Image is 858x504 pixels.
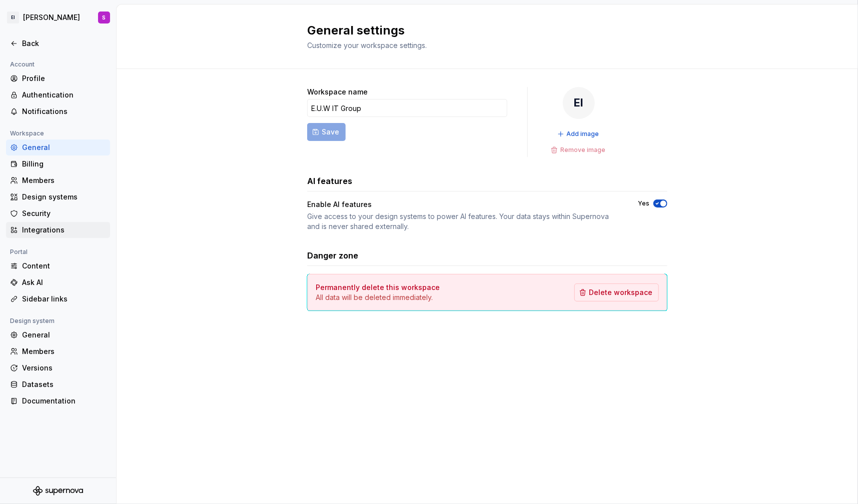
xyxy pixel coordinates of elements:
[554,127,604,141] button: Add image
[22,90,106,100] div: Authentication
[22,175,106,185] div: Members
[6,103,110,119] a: Notifications
[22,192,106,202] div: Design systems
[33,486,83,496] svg: Supernova Logo
[2,6,114,28] button: EI[PERSON_NAME]S
[6,291,110,307] a: Sidebar links
[22,73,106,83] div: Profile
[6,393,110,409] a: Documentation
[307,87,368,97] label: Workspace name
[307,175,352,187] h3: AI features
[6,315,59,327] div: Design system
[307,22,655,38] h2: General settings
[6,205,110,221] a: Security
[22,225,106,235] div: Integrations
[103,13,106,21] div: S
[589,287,652,297] span: Delete workspace
[6,35,110,51] a: Back
[6,327,110,343] a: General
[22,363,106,373] div: Versions
[22,142,106,152] div: General
[307,199,620,209] div: Enable AI features
[7,11,19,23] div: EI
[6,222,110,238] a: Integrations
[307,249,358,261] h3: Danger zone
[638,199,649,207] label: Yes
[22,277,106,287] div: Ask AI
[22,208,106,218] div: Security
[6,343,110,359] a: Members
[22,379,106,389] div: Datasets
[22,38,106,48] div: Back
[6,139,110,155] a: General
[22,330,106,340] div: General
[22,159,106,169] div: Billing
[6,70,110,86] a: Profile
[22,346,106,356] div: Members
[23,12,80,22] div: [PERSON_NAME]
[6,274,110,290] a: Ask AI
[6,87,110,103] a: Authentication
[6,258,110,274] a: Content
[574,283,659,301] button: Delete workspace
[6,246,32,258] div: Portal
[316,292,440,302] p: All data will be deleted immediately.
[22,106,106,116] div: Notifications
[316,282,440,292] h4: Permanently delete this workspace
[6,172,110,188] a: Members
[22,396,106,406] div: Documentation
[22,294,106,304] div: Sidebar links
[307,41,427,49] span: Customize your workspace settings.
[6,360,110,376] a: Versions
[22,261,106,271] div: Content
[6,127,48,139] div: Workspace
[6,376,110,392] a: Datasets
[6,58,39,70] div: Account
[6,189,110,205] a: Design systems
[567,130,599,138] span: Add image
[307,211,620,231] div: Give access to your design systems to power AI features. Your data stays within Supernova and is ...
[6,156,110,172] a: Billing
[563,87,595,119] div: EI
